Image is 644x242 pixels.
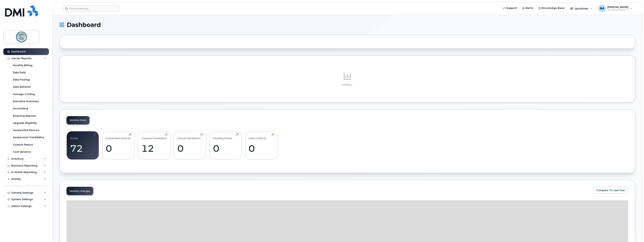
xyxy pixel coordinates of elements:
[70,133,95,158] a: Active72
[249,143,274,154] div: 0
[213,143,238,154] div: 0
[596,188,625,192] span: Compare To Last Year
[177,143,203,154] div: 0
[177,133,201,140] div: Cancel Candidates
[249,133,266,140] div: Data Conflicts
[70,133,78,140] div: Active
[106,133,131,140] div: Suspended Devices
[177,133,203,158] a: Cancel Candidates0
[249,133,274,158] a: Data Conflicts0
[141,143,167,154] div: 12
[67,22,101,28] span: Dashboard
[70,143,95,154] div: 72
[141,133,167,140] div: Suspend Candidates
[213,133,238,158] a: Pending Status0
[106,133,131,158] a: Suspended Devices0
[106,143,131,154] div: 0
[141,133,167,158] a: Suspend Candidates12
[593,187,628,194] button: Compare To Last Year
[67,83,628,86] p: Loading...
[213,133,232,140] div: Pending Status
